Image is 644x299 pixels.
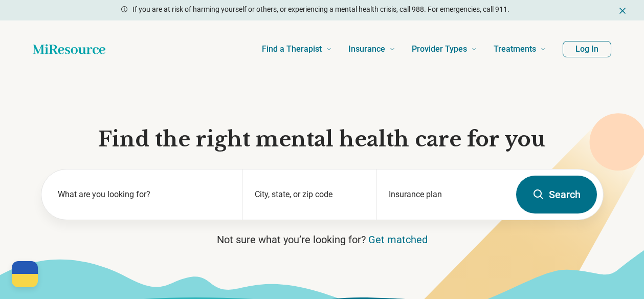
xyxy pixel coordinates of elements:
[348,42,385,56] span: Insurance
[617,4,628,16] button: Dismiss
[368,233,428,246] a: Get matched
[33,39,105,59] a: Home page
[563,41,611,57] button: Log In
[41,126,604,153] h1: Find the right mental health care for you
[262,42,322,56] span: Find a Therapist
[412,42,467,56] span: Provider Types
[494,29,546,70] a: Treatments
[412,29,477,70] a: Provider Types
[58,188,230,201] label: What are you looking for?
[262,29,332,70] a: Find a Therapist
[132,4,509,15] p: If you are at risk of harming yourself or others, or experiencing a mental health crisis, call 98...
[348,29,395,70] a: Insurance
[494,42,536,56] span: Treatments
[516,176,597,213] button: Search
[41,232,604,247] p: Not sure what you’re looking for?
